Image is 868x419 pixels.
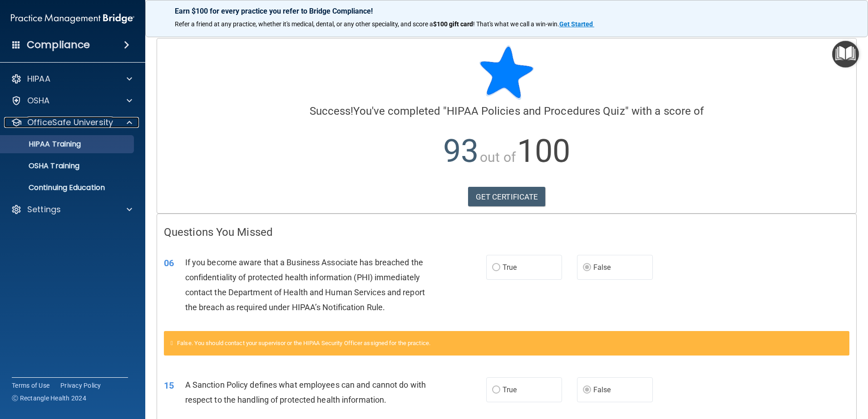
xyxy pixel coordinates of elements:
[27,117,113,128] p: OfficeSafe University
[583,387,591,394] input: False
[468,187,546,207] a: GET CERTIFICATE
[12,394,86,403] span: Ⓒ Rectangle Health 2024
[473,20,559,28] span: ! That's what we call a win-win.
[443,132,478,170] span: 93
[559,20,594,28] a: Get Started
[164,105,849,117] h4: You've completed " " with a score of
[492,264,500,271] input: True
[517,132,570,170] span: 100
[479,45,534,100] img: blue-star-rounded.9d042014.png
[583,264,591,271] input: False
[164,380,174,391] span: 15
[503,385,517,394] span: True
[310,105,354,117] span: Success!
[480,149,516,165] span: out of
[559,20,593,28] strong: Get Started
[6,161,79,171] p: OSHA Training
[164,258,174,268] span: 06
[175,20,433,28] span: Refer a friend at any practice, whether it's medical, dental, or any other speciality, and score a
[27,204,61,215] p: Settings
[11,95,132,106] a: OSHA
[593,263,611,272] span: False
[185,258,425,312] span: If you become aware that a Business Associate has breached the confidentiality of protected healt...
[11,10,134,28] img: PMB logo
[492,387,500,394] input: True
[27,95,50,106] p: OSHA
[12,381,49,390] a: Terms of Use
[6,183,130,192] p: Continuing Education
[27,39,90,51] h4: Compliance
[503,263,517,272] span: True
[175,7,838,15] p: Earn $100 for every practice you refer to Bridge Compliance!
[164,226,849,238] h4: Questions You Missed
[60,381,101,390] a: Privacy Policy
[185,380,426,404] span: A Sanction Policy defines what employees can and cannot do with respect to the handling of protec...
[832,41,859,68] button: Open Resource Center
[447,105,625,117] span: HIPAA Policies and Procedures Quiz
[11,117,132,128] a: OfficeSafe University
[6,140,81,149] p: HIPAA Training
[593,385,611,394] span: False
[11,204,132,215] a: Settings
[27,73,50,84] p: HIPAA
[11,73,132,84] a: HIPAA
[433,20,473,28] strong: $100 gift card
[177,340,430,346] span: False. You should contact your supervisor or the HIPAA Security Officer assigned for the practice.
